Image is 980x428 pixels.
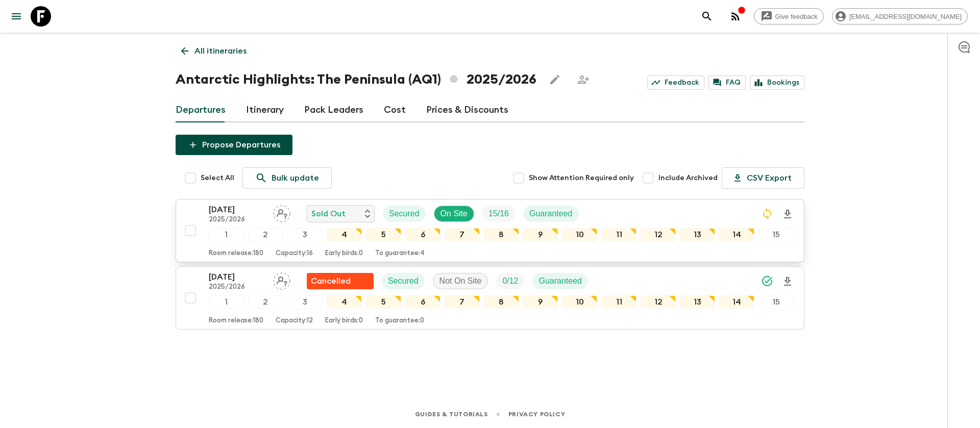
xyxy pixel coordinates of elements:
[327,228,362,241] div: 4
[508,409,565,420] a: Privacy Policy
[754,8,824,24] a: Give feedback
[601,228,636,241] div: 11
[176,135,292,155] button: Propose Departures
[307,273,374,289] div: Flash Pack cancellation
[484,228,519,241] div: 8
[697,6,717,27] button: search adventures
[383,206,426,222] div: Secured
[201,173,234,183] span: Select All
[439,275,482,287] p: Not On Site
[761,208,773,220] svg: Sync Required - Changes detected
[176,41,252,61] a: All itineraries
[325,249,363,258] p: Early birds: 0
[194,45,247,57] p: All itineraries
[708,75,746,90] a: FAQ
[545,69,565,90] button: Edit this itinerary
[272,172,319,184] p: Bulk update
[523,295,558,309] div: 9
[758,228,794,241] div: 15
[176,199,804,262] button: [DATE]2025/2026Assign pack leaderSold OutSecuredOn SiteTrip FillGuaranteed123456789101112131415Ro...
[680,295,715,309] div: 13
[562,295,597,309] div: 10
[366,295,401,309] div: 5
[719,228,754,241] div: 14
[529,173,634,183] span: Show Attention Required only
[276,317,313,325] p: Capacity: 12
[781,208,794,220] svg: Download Onboarding
[382,273,425,289] div: Secured
[6,6,27,27] button: menu
[445,295,480,309] div: 7
[209,216,265,224] p: 2025/2026
[366,228,401,241] div: 5
[248,228,283,241] div: 2
[482,206,515,222] div: Trip Fill
[488,208,509,220] p: 15 / 16
[832,8,968,24] div: [EMAIL_ADDRESS][DOMAIN_NAME]
[523,228,558,241] div: 9
[209,271,265,283] p: [DATE]
[722,167,804,189] button: CSV Export
[311,208,346,220] p: Sold Out
[781,275,794,288] svg: Download Onboarding
[273,208,290,216] span: Assign pack leader
[246,98,284,122] a: Itinerary
[502,275,518,287] p: 0 / 12
[750,75,804,90] a: Bookings
[388,275,419,287] p: Secured
[176,266,804,330] button: [DATE]2025/2026Assign pack leaderFlash Pack cancellationSecuredNot On SiteTrip FillGuaranteed1234...
[680,228,715,241] div: 13
[529,208,573,220] p: Guaranteed
[538,275,582,287] p: Guaranteed
[389,208,420,220] p: Secured
[325,317,363,325] p: Early birds: 0
[405,295,440,309] div: 6
[770,13,823,20] span: Give feedback
[287,228,323,241] div: 3
[304,98,363,122] a: Pack Leaders
[641,295,676,309] div: 12
[415,409,488,420] a: Guides & Tutorials
[426,98,508,122] a: Prices & Discounts
[327,295,362,309] div: 4
[440,208,468,220] p: On Site
[433,273,488,289] div: Not On Site
[445,228,480,241] div: 7
[248,295,283,309] div: 2
[405,228,440,241] div: 6
[647,75,704,90] a: Feedback
[176,98,226,122] a: Departures
[209,249,263,258] p: Room release: 180
[209,317,263,325] p: Room release: 180
[496,273,524,289] div: Trip Fill
[311,275,351,287] p: Cancelled
[641,228,676,241] div: 12
[209,204,265,216] p: [DATE]
[658,173,718,183] span: Include Archived
[484,295,519,309] div: 8
[601,295,636,309] div: 11
[375,317,424,325] p: To guarantee: 0
[209,228,244,241] div: 1
[434,206,474,222] div: On Site
[375,249,425,258] p: To guarantee: 4
[276,249,313,258] p: Capacity: 16
[758,295,794,309] div: 15
[562,228,597,241] div: 10
[273,275,290,284] span: Assign pack leader
[384,98,406,122] a: Cost
[761,275,773,287] svg: Synced Successfully
[176,69,536,90] h1: Antarctic Highlights: The Peninsula (AQ1) 2025/2026
[242,167,332,189] a: Bulk update
[209,295,244,309] div: 1
[209,283,265,291] p: 2025/2026
[844,13,967,20] span: [EMAIL_ADDRESS][DOMAIN_NAME]
[719,295,754,309] div: 14
[573,69,594,90] span: Share this itinerary
[287,295,323,309] div: 3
